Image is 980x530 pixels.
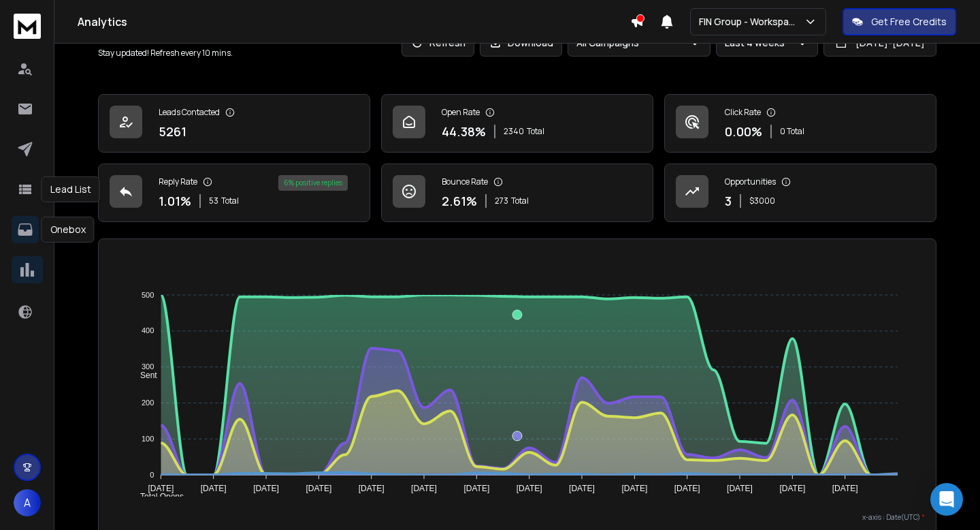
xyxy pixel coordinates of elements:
[442,122,486,141] p: 44.38 %
[159,107,220,118] p: Leads Contacted
[725,107,761,118] p: Click Rate
[527,126,544,137] span: Total
[150,471,154,479] tspan: 0
[495,196,508,206] span: 273
[148,484,174,493] tspan: [DATE]
[130,492,184,501] span: Total Opens
[442,191,477,211] p: 2.61 %
[278,175,348,191] div: 6 % positive replies
[209,196,218,206] span: 53
[142,362,154,371] tspan: 300
[253,484,279,493] tspan: [DATE]
[727,484,753,493] tspan: [DATE]
[98,163,370,222] a: Reply Rate1.01%53Total6% positive replies
[725,176,776,187] p: Opportunities
[42,217,95,243] div: Onebox
[110,512,925,523] p: x-axis : Date(UTC)
[832,484,858,493] tspan: [DATE]
[381,94,653,153] a: Open Rate44.38%2340Total
[674,484,700,493] tspan: [DATE]
[359,484,385,493] tspan: [DATE]
[621,484,647,493] tspan: [DATE]
[780,126,804,137] p: 0 Total
[463,484,489,493] tspan: [DATE]
[159,122,186,141] p: 5261
[42,176,100,202] div: Lead List
[442,176,488,187] p: Bounce Rate
[306,484,331,493] tspan: [DATE]
[142,291,154,299] tspan: 500
[78,14,630,30] h1: Analytics
[725,191,732,211] p: 3
[14,14,41,39] img: logo
[871,15,947,29] p: Get Free Credits
[779,484,805,493] tspan: [DATE]
[504,126,524,137] span: 2340
[442,107,480,118] p: Open Rate
[159,191,191,211] p: 1.01 %
[569,484,595,493] tspan: [DATE]
[664,94,936,153] a: Click Rate0.00%0 Total
[142,327,154,335] tspan: 400
[381,163,653,222] a: Bounce Rate2.61%273Total
[142,399,154,407] tspan: 200
[725,122,762,141] p: 0.00 %
[98,94,370,153] a: Leads Contacted5261
[511,196,529,206] span: Total
[749,196,775,206] p: $ 3000
[930,483,963,516] div: Open Intercom Messenger
[699,15,804,29] p: FIN Group - Workspace
[98,48,233,59] p: Stay updated! Refresh every 10 mins.
[142,435,154,443] tspan: 100
[664,163,936,222] a: Opportunities3$3000
[517,484,542,493] tspan: [DATE]
[14,489,41,516] button: A
[159,176,197,187] p: Reply Rate
[411,484,437,493] tspan: [DATE]
[843,8,956,35] button: Get Free Credits
[221,196,239,206] span: Total
[130,371,157,380] span: Sent
[201,484,227,493] tspan: [DATE]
